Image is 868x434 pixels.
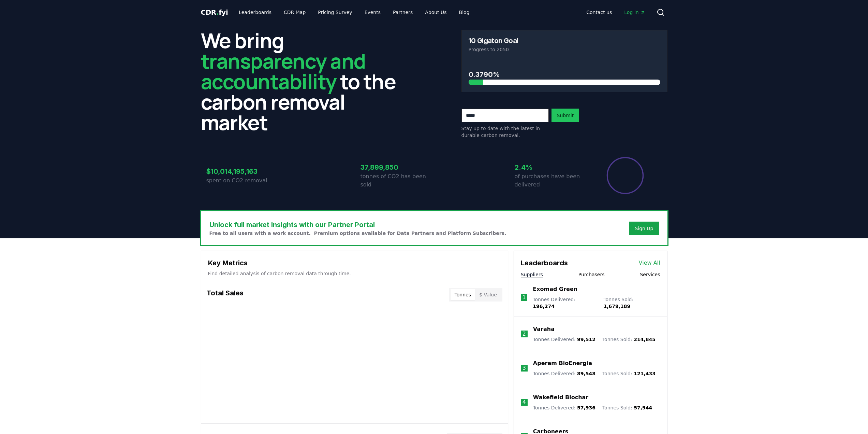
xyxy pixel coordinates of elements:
a: CDR.fyi [201,8,228,17]
span: 57,936 [577,405,595,410]
a: About Us [420,6,452,18]
a: Exomad Green [533,285,577,293]
a: Log in [619,6,651,18]
p: Stay up to date with the latest in durable carbon removal. [461,125,549,139]
span: 196,274 [533,304,555,309]
p: Progress to 2050 [469,46,660,53]
h3: Unlock full market insights with our Partner Portal [209,220,506,230]
button: Suppliers [521,271,543,278]
p: Tonnes Sold : [602,404,652,411]
span: 89,548 [577,371,595,376]
p: Tonnes Delivered : [533,370,595,377]
button: Services [640,271,660,278]
p: Tonnes Sold : [603,296,660,310]
h2: We bring to the carbon removal market [201,30,407,132]
a: Varaha [533,325,555,333]
h3: 0.3790% [469,69,660,80]
a: Leaderboards [233,6,277,18]
p: Tonnes Sold : [602,370,656,377]
a: Contact us [581,6,617,18]
nav: Main [581,6,651,18]
p: Free to all users with a work account. Premium options available for Data Partners and Platform S... [209,230,506,237]
span: 99,512 [577,337,595,342]
a: Pricing Survey [312,6,357,18]
h3: Total Sales [207,288,244,302]
p: Tonnes Delivered : [533,404,595,411]
h3: $10,014,195,163 [206,166,280,177]
p: 1 [522,293,526,302]
a: Wakefield Biochar [533,393,588,402]
a: Sign Up [635,225,653,232]
span: CDR fyi [201,8,228,16]
span: 214,845 [634,337,656,342]
a: Partners [387,6,418,18]
span: Log in [624,9,645,16]
span: 57,944 [634,405,652,410]
span: transparency and accountability [201,47,366,95]
p: tonnes of CO2 has been sold [361,172,434,189]
h3: 10 Gigaton Goal [469,37,518,44]
a: View All [639,259,660,267]
a: Aperam BioEnergia [533,359,592,367]
button: Sign Up [629,222,659,235]
button: Purchasers [578,271,605,278]
button: $ Value [475,289,501,300]
p: of purchases have been delivered [515,172,588,189]
nav: Main [233,6,475,18]
button: Tonnes [451,289,475,300]
p: 3 [523,364,526,372]
button: Submit [551,109,579,122]
h3: Key Metrics [208,258,501,268]
a: CDR Map [278,6,311,18]
a: Events [359,6,386,18]
span: 121,433 [634,371,656,376]
p: spent on CO2 removal [206,177,280,185]
p: Tonnes Delivered : [533,336,595,343]
p: Find detailed analysis of carbon removal data through time. [208,270,501,277]
p: Tonnes Delivered : [533,296,597,310]
span: . [216,8,219,16]
p: Tonnes Sold : [602,336,656,343]
h3: 2.4% [515,162,588,172]
h3: Leaderboards [521,258,568,268]
a: Blog [454,6,475,18]
p: 4 [523,398,526,406]
div: Percentage of sales delivered [606,156,644,195]
p: 2 [523,330,526,338]
span: 1,679,189 [603,304,630,309]
h3: 37,899,850 [361,162,434,172]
